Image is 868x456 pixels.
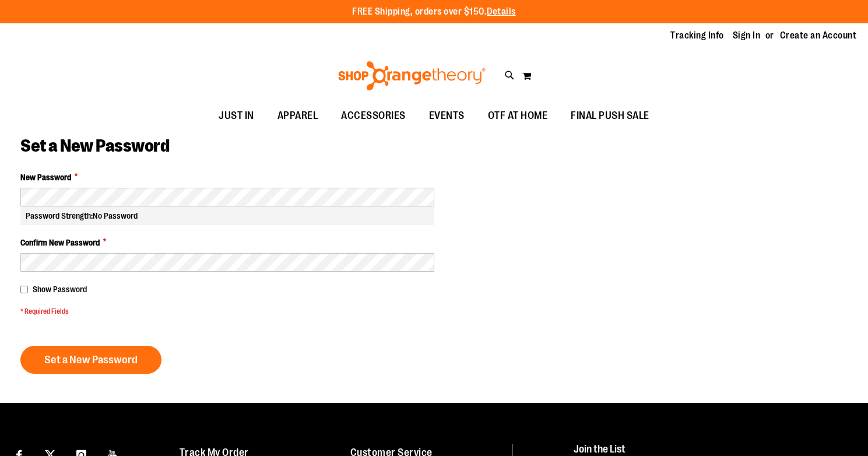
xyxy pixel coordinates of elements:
[487,6,516,17] a: Details
[780,29,857,42] a: Create an Account
[417,103,476,129] a: EVENTS
[33,285,87,294] span: Show Password
[429,103,465,129] span: EVENTS
[488,103,548,129] span: OTF AT HOME
[20,346,161,374] button: Set a New Password
[336,61,487,90] img: Shop Orangetheory
[571,103,649,129] span: FINAL PUSH SALE
[20,206,434,225] div: Password Strength:
[93,211,138,220] span: No Password
[733,29,761,42] a: Sign In
[20,237,100,248] span: Confirm New Password
[44,353,138,366] span: Set a New Password
[476,103,560,129] a: OTF AT HOME
[20,307,434,317] span: * Required Fields
[329,103,417,129] a: ACCESSORIES
[277,103,318,129] span: APPAREL
[207,103,266,129] a: JUST IN
[559,103,661,129] a: FINAL PUSH SALE
[670,29,724,42] a: Tracking Info
[20,171,71,183] span: New Password
[341,103,406,129] span: ACCESSORIES
[352,5,516,19] p: FREE Shipping, orders over $150.
[219,103,254,129] span: JUST IN
[266,103,330,129] a: APPAREL
[20,136,169,156] span: Set a New Password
